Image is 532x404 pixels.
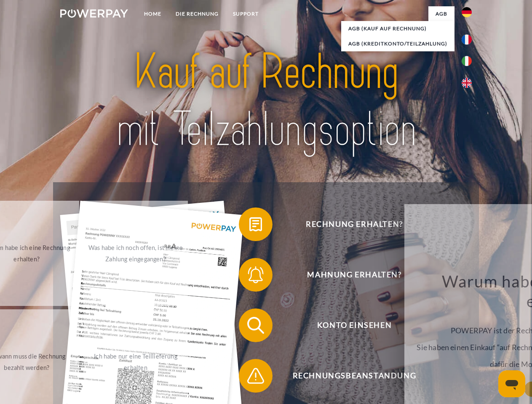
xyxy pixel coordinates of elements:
a: AGB (Kauf auf Rechnung) [341,21,454,36]
a: agb [428,6,454,21]
div: Ich habe nur eine Teillieferung erhalten [88,351,183,373]
img: logo-powerpay-white.svg [60,9,128,18]
button: Konto einsehen [239,308,458,342]
img: de [462,7,472,17]
button: Rechnungsbeanstandung [239,359,458,393]
a: Was habe ich noch offen, ist meine Zahlung eingegangen? [83,201,188,306]
img: qb_warning.svg [245,365,266,386]
div: Was habe ich noch offen, ist meine Zahlung eingegangen? [88,242,183,265]
img: it [462,56,472,66]
a: DIE RECHNUNG [168,6,226,21]
a: SUPPORT [226,6,266,21]
a: AGB (Kreditkonto/Teilzahlung) [341,36,454,51]
span: Konto einsehen [251,308,457,342]
a: Home [137,6,168,21]
img: fr [462,35,472,45]
iframe: Schaltfläche zum Öffnen des Messaging-Fensters [498,370,525,397]
img: qb_search.svg [245,315,266,336]
span: Rechnungsbeanstandung [251,359,457,393]
img: title-powerpay_de.svg [80,40,452,161]
img: en [462,78,472,88]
